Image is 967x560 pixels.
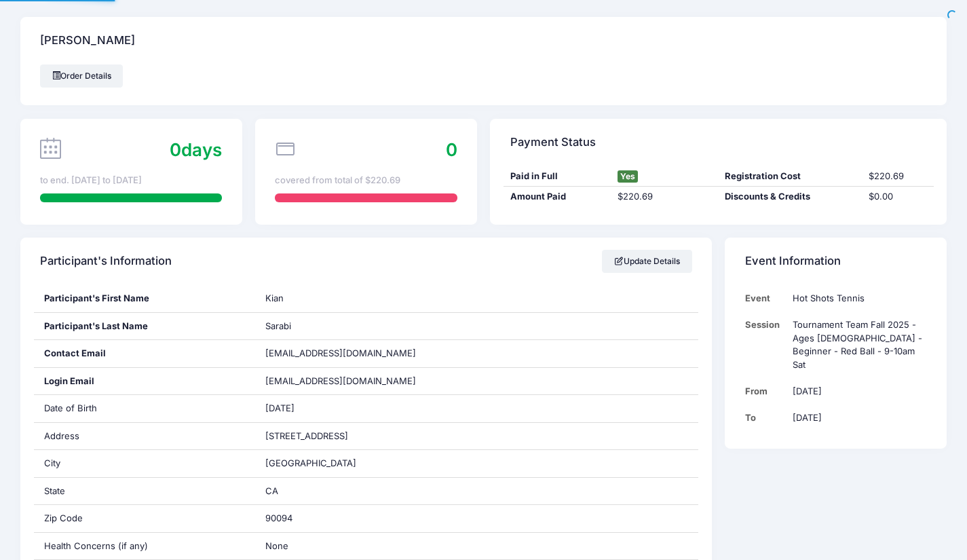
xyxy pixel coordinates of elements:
[745,285,786,312] td: Event
[34,450,256,477] div: City
[34,533,256,560] div: Health Concerns (if any)
[745,405,786,431] td: To
[40,64,123,88] a: Order Details
[719,190,862,204] div: Discounts & Credits
[40,174,222,187] div: to end. [DATE] to [DATE]
[34,285,256,312] div: Participant's First Name
[170,139,181,160] span: 0
[786,285,926,312] td: Hot Shots Tennis
[34,313,256,340] div: Participant's Last Name
[170,136,222,163] div: days
[265,375,435,388] span: [EMAIL_ADDRESS][DOMAIN_NAME]
[510,123,596,162] h4: Payment Status
[265,348,416,358] span: [EMAIL_ADDRESS][DOMAIN_NAME]
[40,242,172,281] h4: Participant's Information
[862,170,934,183] div: $220.69
[265,430,348,441] span: [STREET_ADDRESS]
[34,423,256,450] div: Address
[504,170,611,183] div: Paid in Full
[786,405,926,431] td: [DATE]
[34,340,256,367] div: Contact Email
[786,378,926,405] td: [DATE]
[34,505,256,532] div: Zip Code
[618,170,638,183] span: Yes
[745,378,786,405] td: From
[265,458,356,468] span: [GEOGRAPHIC_DATA]
[34,368,256,395] div: Login Email
[602,250,692,273] a: Update Details
[745,312,786,378] td: Session
[34,478,256,505] div: State
[786,312,926,378] td: Tournament Team Fall 2025 - Ages [DEMOGRAPHIC_DATA] -Beginner - Red Ball - 9-10am Sat
[719,170,862,183] div: Registration Cost
[446,139,457,160] span: 0
[862,190,934,204] div: $0.00
[265,512,292,523] span: 90094
[265,320,291,331] span: Sarabi
[745,242,841,281] h4: Event Information
[265,485,278,496] span: CA
[34,395,256,422] div: Date of Birth
[40,22,135,60] h4: [PERSON_NAME]
[275,174,457,187] div: covered from total of $220.69
[265,540,288,551] span: None
[504,190,611,204] div: Amount Paid
[611,190,718,204] div: $220.69
[265,403,295,413] span: [DATE]
[265,293,284,303] span: Kian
